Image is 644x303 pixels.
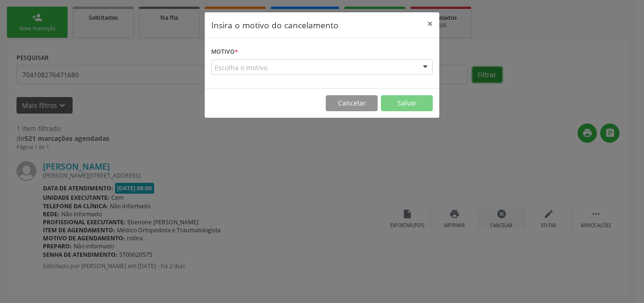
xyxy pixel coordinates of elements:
button: Cancelar [326,95,378,111]
span: Escolha o motivo [215,63,267,73]
label: Motivo [211,45,238,59]
button: Close [421,12,439,35]
h5: Insira o motivo do cancelamento [211,19,339,31]
button: Salvar [381,95,433,111]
